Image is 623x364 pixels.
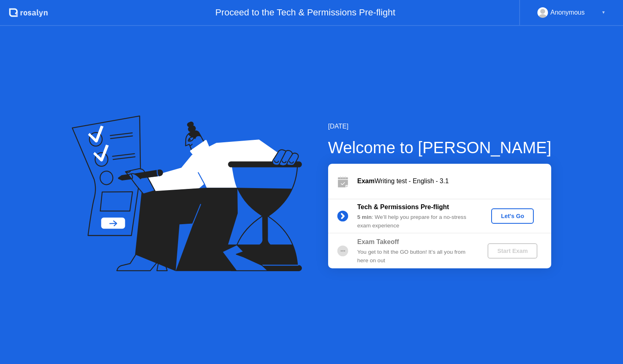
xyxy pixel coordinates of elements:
div: Anonymous [550,7,585,18]
div: [DATE] [328,122,552,131]
b: Exam [357,178,375,184]
div: Let's Go [494,213,531,219]
button: Let's Go [491,208,534,224]
div: Start Exam [491,248,534,254]
b: Exam Takeoff [357,238,399,245]
b: 5 min [357,214,372,220]
div: Writing test - English - 3.1 [357,176,551,186]
div: Welcome to [PERSON_NAME] [328,135,552,160]
b: Tech & Permissions Pre-flight [357,203,449,210]
button: Start Exam [488,243,537,259]
div: You get to hit the GO button! It’s all you from here on out [357,248,474,265]
div: ▼ [602,7,606,18]
div: : We’ll help you prepare for a no-stress exam experience [357,213,474,230]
